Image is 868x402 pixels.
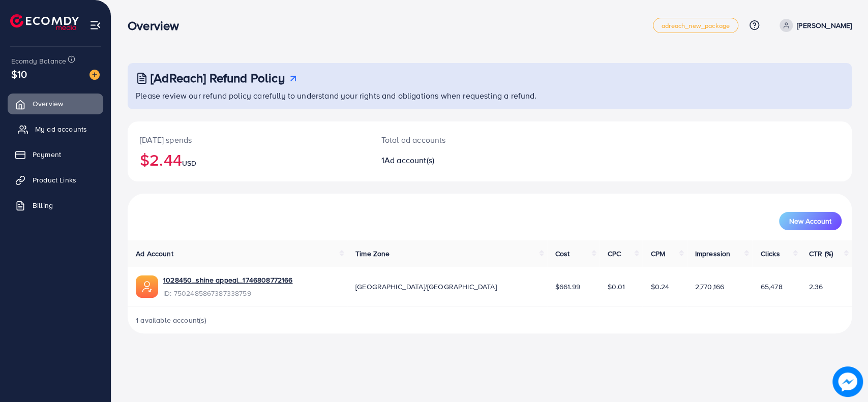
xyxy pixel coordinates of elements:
[381,156,538,165] h2: 1
[136,249,173,259] span: Ad Account
[163,275,292,285] a: 1028450_shine appeal_1746808772166
[33,99,63,109] span: Overview
[182,158,196,168] span: USD
[8,144,103,165] a: Payment
[33,149,61,160] span: Payment
[128,18,187,33] h3: Overview
[8,170,103,190] a: Product Links
[650,249,665,259] span: CPM
[35,124,87,134] span: My ad accounts
[775,19,852,32] a: [PERSON_NAME]
[11,56,66,66] span: Ecomdy Balance
[789,218,831,225] span: New Account
[355,249,390,259] span: Time Zone
[695,249,731,259] span: Impression
[136,89,846,102] p: Please review our refund policy carefully to understand your rights and obligations when requesti...
[662,22,730,29] span: adreach_new_package
[33,200,53,210] span: Billing
[695,282,724,292] span: 2,770,166
[8,119,103,139] a: My ad accounts
[381,134,538,146] p: Total ad accounts
[140,150,357,169] h2: $2.44
[140,134,357,146] p: [DATE] spends
[653,18,738,33] a: adreach_new_package
[779,212,842,230] button: New Account
[608,282,625,292] span: $0.01
[89,19,101,31] img: menu
[555,249,570,259] span: Cost
[797,19,852,32] p: [PERSON_NAME]
[809,249,833,259] span: CTR (%)
[11,67,27,81] span: $10
[33,175,76,185] span: Product Links
[89,70,100,80] img: image
[760,249,780,259] span: Clicks
[136,315,207,325] span: 1 available account(s)
[8,195,103,215] a: Billing
[8,94,103,114] a: Overview
[163,288,292,298] span: ID: 7502485867387338759
[136,275,158,298] img: ic-ads-acc.e4c84228.svg
[760,282,782,292] span: 65,478
[809,282,823,292] span: 2.36
[384,154,434,166] span: Ad account(s)
[608,249,621,259] span: CPC
[151,71,285,85] h3: [AdReach] Refund Policy
[555,282,580,292] span: $661.99
[832,366,863,397] img: image
[650,282,669,292] span: $0.24
[10,14,79,30] img: logo
[355,282,497,292] span: [GEOGRAPHIC_DATA]/[GEOGRAPHIC_DATA]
